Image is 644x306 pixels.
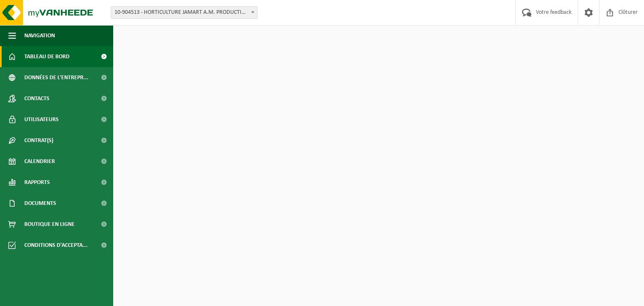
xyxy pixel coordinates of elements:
span: 10-904513 - HORTICULTURE JAMART A.M. PRODUCTION - BOVESSE [111,6,257,19]
span: Navigation [24,25,55,46]
span: Documents [24,193,56,214]
span: Contrat(s) [24,130,53,151]
span: Conditions d'accepta... [24,235,88,256]
span: Utilisateurs [24,109,59,130]
span: Tableau de bord [24,46,70,67]
span: Calendrier [24,151,55,172]
span: Contacts [24,88,49,109]
span: 10-904513 - HORTICULTURE JAMART A.M. PRODUCTION - BOVESSE [111,7,257,18]
span: Boutique en ligne [24,214,75,235]
span: Données de l'entrepr... [24,67,88,88]
span: Rapports [24,172,50,193]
